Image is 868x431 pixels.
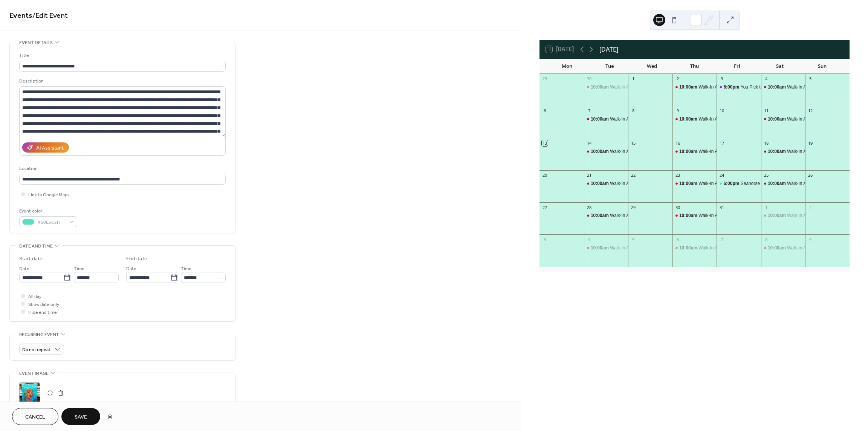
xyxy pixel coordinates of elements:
div: Walk-In Art Project Day [698,180,745,187]
div: 10 [719,108,724,114]
span: Hide end time [28,309,57,316]
div: AI Assistant [36,144,64,152]
div: Wed [631,59,673,74]
div: Walk-In Art Project Day [761,148,805,155]
div: Description [19,77,224,85]
div: Location [19,165,224,173]
div: 7 [586,108,592,114]
div: 5 [630,237,636,242]
div: ; [19,382,40,403]
div: 27 [542,205,547,210]
div: 23 [675,173,680,178]
div: 21 [586,173,592,178]
div: 3 [719,76,724,82]
div: 25 [763,173,769,178]
div: 2 [807,205,813,210]
div: 6 [675,237,680,242]
div: Mon [546,59,588,74]
span: 10:00am [679,148,698,155]
div: 8 [763,237,769,242]
div: Walk-In Art Project Day [761,84,805,90]
div: 7 [719,237,724,242]
span: 10:00am [591,212,610,219]
div: Walk-In Art Project Day [787,84,834,90]
div: Walk-In Art Project Day [672,148,717,155]
span: 10:00am [768,116,787,122]
span: Event details [19,39,53,47]
div: 18 [763,140,769,146]
span: Time [74,265,84,273]
div: 6 [542,108,547,114]
div: Walk-In Art Project Day [584,212,628,219]
span: 10:00am [768,84,787,90]
div: Walk-In Art Project Day [672,245,717,251]
div: 30 [675,205,680,210]
div: 1 [630,76,636,82]
span: 10:00am [768,180,787,187]
span: Cancel [25,413,45,421]
div: 30 [586,76,592,82]
div: 2 [675,76,680,82]
div: Walk-In Art Project Day [787,245,834,251]
div: You Pick the Creature Resin Class [741,84,810,90]
div: Walk-In Art Project Day [584,245,628,251]
span: Date and time [19,242,53,250]
div: Walk-In Art Project Day [610,245,657,251]
div: 9 [675,108,680,114]
div: 13 [542,140,547,146]
span: 10:00am [679,245,698,251]
span: 10:00am [768,245,787,251]
div: 16 [675,140,680,146]
div: 14 [586,140,592,146]
div: Walk-In Art Project Day [698,148,745,155]
div: 19 [807,140,813,146]
span: 10:00am [679,212,698,219]
div: 1 [763,205,769,210]
span: Show date only [28,301,59,309]
div: 5 [807,76,813,82]
button: AI Assistant [22,142,69,153]
span: 10:00am [591,84,610,90]
div: 4 [763,76,769,82]
span: Do not repeat [22,345,50,354]
div: 26 [807,173,813,178]
div: Walk-In Art Project Day [761,245,805,251]
div: Walk-In Art Project Day [672,212,717,219]
div: Walk-In Art Project Day [787,212,834,219]
div: Start date [19,255,43,263]
div: Walk-In Art Project Day [610,116,657,122]
div: Walk-In Art Project Day [787,116,834,122]
div: Walk-In Art Project Day [672,180,717,187]
div: 28 [586,205,592,210]
button: Cancel [12,408,58,425]
span: Event image [19,370,49,378]
span: 10:00am [591,116,610,122]
div: 29 [542,76,547,82]
div: Walk-In Art Project Day [584,84,628,90]
span: 6:00pm [723,180,740,187]
span: Time [181,265,191,273]
span: All day [28,293,41,301]
div: 20 [542,173,547,178]
span: 10:00am [679,84,698,90]
div: You Pick the Creature Resin Class [717,84,761,90]
div: 29 [630,205,636,210]
div: Title [19,52,224,60]
div: Fri [716,59,758,74]
div: Sat [758,59,801,74]
span: Date [19,265,29,273]
a: Events [9,8,32,23]
div: Walk-In Art Project Day [610,212,657,219]
div: 31 [719,205,724,210]
div: Sun [801,59,844,74]
div: Walk-In Art Project Day [584,180,628,187]
div: 24 [719,173,724,178]
span: 10:00am [679,180,698,187]
span: #50E3C2FF [37,219,65,226]
div: Walk-In Art Project Day [698,245,745,251]
span: Date [126,265,136,273]
div: 8 [630,108,636,114]
div: Walk-In Art Project Day [761,180,805,187]
div: Walk-In Art Project Day [610,180,657,187]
